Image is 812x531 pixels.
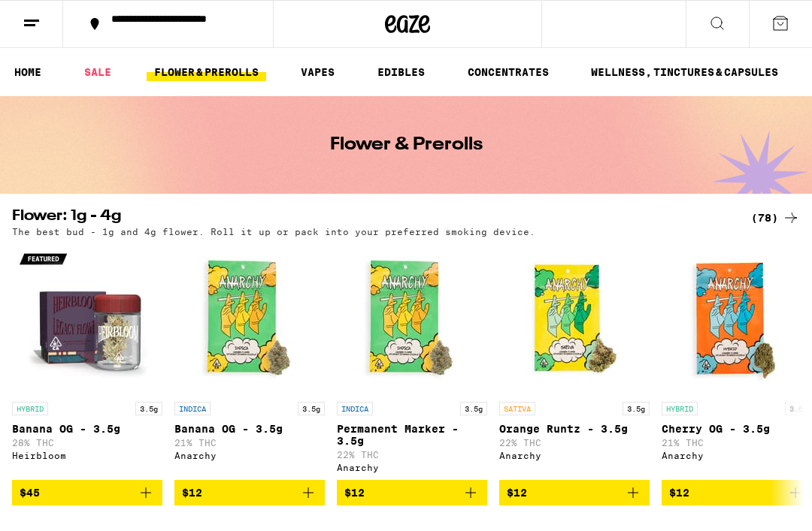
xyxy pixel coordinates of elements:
p: SATIVA [499,402,535,415]
a: Open page for Banana OG - 3.5g from Heirbloom [12,244,162,480]
h2: Flower: 1g - 4g [12,209,726,227]
button: Add to bag [12,480,162,505]
a: Open page for Permanent Marker - 3.5g from Anarchy [337,244,487,480]
p: 22% THC [337,450,487,460]
span: $45 [20,487,40,499]
div: Anarchy [662,451,812,460]
div: Heirbloom [12,451,162,460]
p: Banana OG - 3.5g [174,423,325,435]
img: Anarchy - Banana OG - 3.5g [174,244,325,394]
p: HYBRID [12,402,48,415]
p: INDICA [174,402,211,415]
a: HOME [7,63,49,81]
a: VAPES [293,63,342,81]
p: HYBRID [662,402,698,415]
a: Open page for Banana OG - 3.5g from Anarchy [174,244,325,480]
a: Open page for Cherry OG - 3.5g from Anarchy [662,244,812,480]
p: The best bud - 1g and 4g flower. Roll it up or pack into your preferred smoking device. [12,227,535,237]
p: 21% THC [174,438,325,448]
button: Add to bag [662,480,812,505]
img: Anarchy - Orange Runtz - 3.5g [499,244,650,394]
a: WELLNESS, TINCTURES & CAPSULES [583,63,786,81]
p: 21% THC [662,438,812,448]
span: Hi. Need any help? [9,11,108,23]
span: $12 [507,487,527,499]
p: INDICA [337,402,373,415]
h1: Flower & Prerolls [330,136,483,154]
div: Anarchy [337,463,487,472]
p: Banana OG - 3.5g [12,423,162,435]
p: 3.5g [460,402,487,415]
span: $12 [182,487,202,499]
a: SALE [77,63,119,81]
button: Add to bag [337,480,487,505]
p: 28% THC [12,438,162,448]
p: 3.5g [298,402,325,415]
p: Cherry OG - 3.5g [662,423,812,435]
a: CONCENTRATES [460,63,556,81]
p: 3.5g [785,402,812,415]
img: Anarchy - Cherry OG - 3.5g [662,244,812,394]
a: (78) [751,209,800,227]
a: FLOWER & PREROLLS [147,63,266,81]
img: Heirbloom - Banana OG - 3.5g [12,244,162,394]
span: $12 [669,487,689,499]
img: Anarchy - Permanent Marker - 3.5g [337,244,487,394]
p: Orange Runtz - 3.5g [499,423,650,435]
span: $12 [344,487,365,499]
div: Anarchy [174,451,325,460]
button: Add to bag [174,480,325,505]
a: EDIBLES [370,63,432,81]
p: 3.5g [135,402,162,415]
a: Open page for Orange Runtz - 3.5g from Anarchy [499,244,650,480]
p: Permanent Marker - 3.5g [337,423,487,447]
p: 22% THC [499,438,650,448]
p: 3.5g [623,402,650,415]
div: Anarchy [499,451,650,460]
button: Add to bag [499,480,650,505]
